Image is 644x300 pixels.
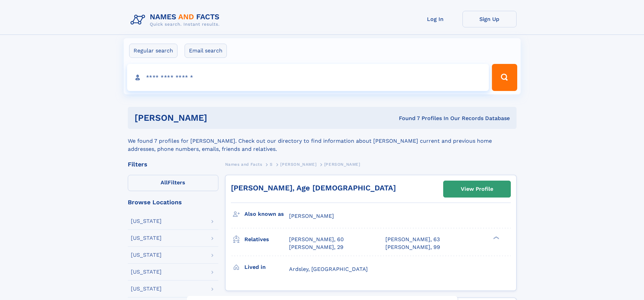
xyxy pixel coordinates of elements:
[128,11,225,29] img: Logo Names and Facts
[131,218,162,224] div: [US_STATE]
[492,64,517,91] button: Search Button
[461,181,493,197] div: View Profile
[135,114,303,122] h1: [PERSON_NAME]
[128,161,218,167] div: Filters
[270,162,273,167] span: S
[131,269,162,275] div: [US_STATE]
[128,199,218,205] div: Browse Locations
[131,286,162,292] div: [US_STATE]
[131,235,162,241] div: [US_STATE]
[131,252,162,258] div: [US_STATE]
[231,184,396,192] a: [PERSON_NAME], Age [DEMOGRAPHIC_DATA]
[492,236,500,240] div: ❯
[225,160,262,168] a: Names and Facts
[303,115,510,122] div: Found 7 Profiles In Our Records Database
[185,44,227,58] label: Email search
[289,236,344,243] a: [PERSON_NAME], 60
[128,175,218,191] label: Filters
[289,266,368,272] span: Ardsley, [GEOGRAPHIC_DATA]
[280,162,316,167] span: [PERSON_NAME]
[385,236,440,243] a: [PERSON_NAME], 63
[161,179,168,186] span: All
[385,244,440,251] a: [PERSON_NAME], 99
[129,44,177,58] label: Regular search
[244,208,289,220] h3: Also known as
[408,11,462,27] a: Log In
[127,64,489,91] input: search input
[128,129,517,153] div: We found 7 profiles for [PERSON_NAME]. Check out our directory to find information about [PERSON_...
[280,160,316,168] a: [PERSON_NAME]
[244,234,289,245] h3: Relatives
[289,213,334,219] span: [PERSON_NAME]
[270,160,273,168] a: S
[289,244,343,251] a: [PERSON_NAME], 29
[462,11,517,27] a: Sign Up
[244,261,289,273] h3: Lived in
[324,162,360,167] span: [PERSON_NAME]
[444,181,510,197] a: View Profile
